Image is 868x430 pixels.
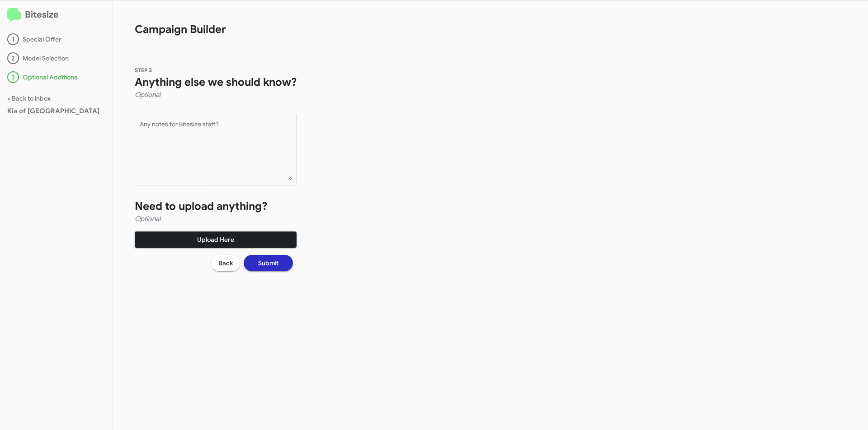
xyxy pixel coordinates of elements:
[258,255,278,271] span: Submit
[7,8,105,23] h2: Bitesize
[135,213,297,224] h4: Optional
[7,71,19,83] div: 3
[7,52,19,64] div: 2
[135,231,297,248] button: Upload Here
[7,8,21,23] img: logo-minimal.svg
[7,33,19,45] div: 1
[135,89,297,100] h4: Optional
[244,255,293,271] button: Submit
[211,255,240,271] button: Back
[218,255,233,271] span: Back
[135,67,152,74] span: STEP 3
[7,71,105,83] div: Optional Additions
[7,52,105,64] div: Model Selection
[135,199,297,213] h1: Need to upload anything?
[135,75,297,89] h1: Anything else we should know?
[7,106,105,116] div: Kia of [GEOGRAPHIC_DATA]
[142,231,289,248] span: Upload Here
[7,94,51,102] a: < Back to inbox
[7,33,105,45] div: Special Offer
[113,0,318,37] h1: Campaign Builder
